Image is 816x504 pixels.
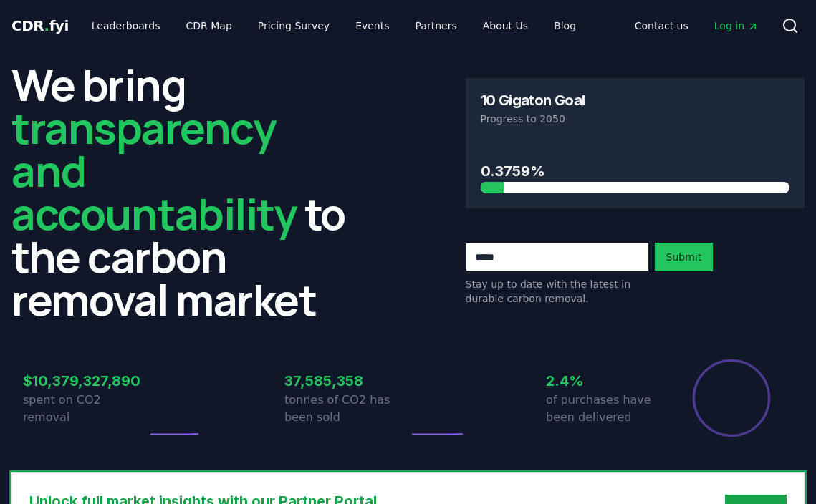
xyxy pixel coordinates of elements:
[11,16,69,36] a: CDR.fyi
[546,370,670,392] h3: 2.4%
[471,13,539,39] a: About Us
[481,93,585,107] h3: 10 Gigaton Goal
[246,13,341,39] a: Pricing Survey
[23,392,147,426] p: spent on CO2 removal
[466,277,649,306] p: Stay up to date with the latest in durable carbon removal.
[284,370,408,392] h3: 37,585,358
[714,19,759,33] span: Log in
[11,63,351,321] h2: We bring to the carbon removal market
[11,17,69,34] span: CDR fyi
[23,370,147,392] h3: $10,379,327,890
[546,392,670,426] p: of purchases have been delivered
[623,13,700,39] a: Contact us
[80,13,587,39] nav: Main
[542,13,587,39] a: Blog
[284,392,408,426] p: tonnes of CO2 has been sold
[404,13,469,39] a: Partners
[655,243,714,271] button: Submit
[703,13,770,39] a: Log in
[481,160,790,182] h3: 0.3759%
[11,98,297,243] span: transparency and accountability
[44,17,49,34] span: .
[80,13,172,39] a: Leaderboards
[175,13,244,39] a: CDR Map
[623,13,770,39] nav: Main
[344,13,400,39] a: Events
[481,112,790,126] p: Progress to 2050
[691,358,772,438] div: Percentage of sales delivered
